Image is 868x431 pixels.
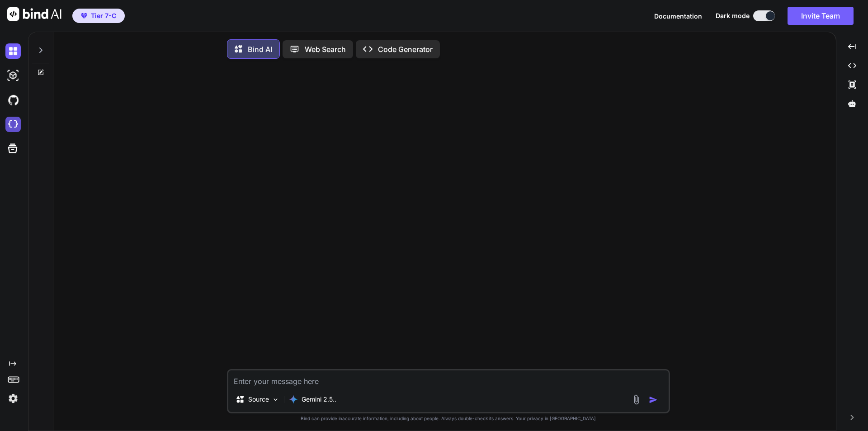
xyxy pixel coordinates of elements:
span: Dark mode [716,11,750,20]
img: premium [81,13,87,19]
p: Web Search [305,44,346,55]
p: Bind AI [248,44,272,55]
img: cloudideIcon [5,117,21,132]
p: Gemini 2.5.. [302,395,336,404]
p: Code Generator [378,44,433,55]
span: Tier 7-C [91,11,116,20]
img: Bind AI [7,7,61,21]
img: darkChat [5,43,21,59]
img: Pick Models [272,396,279,403]
img: githubDark [5,92,21,108]
button: premiumTier 7-C [72,9,125,23]
button: Invite Team [788,7,854,25]
img: settings [5,391,21,406]
p: Source [248,395,269,404]
img: attachment [631,394,642,405]
button: Documentation [654,11,702,21]
span: Documentation [654,12,702,20]
img: darkAi-studio [5,68,21,83]
img: Gemini 2.5 flash [289,395,298,404]
p: Bind can provide inaccurate information, including about people. Always double-check its answers.... [227,415,670,422]
img: icon [649,395,658,404]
